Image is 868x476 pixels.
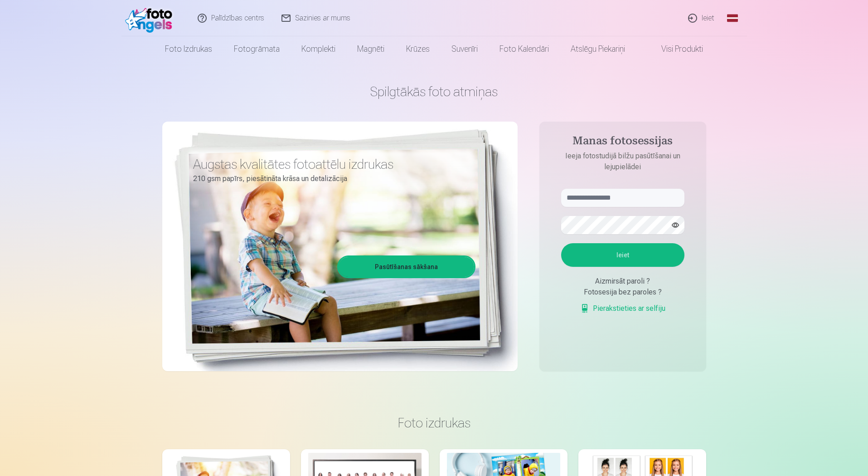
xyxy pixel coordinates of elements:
[125,4,177,33] img: /fa1
[441,36,489,62] a: Suvenīri
[561,276,684,287] div: Aizmirsāt paroli ?
[223,36,291,62] a: Fotogrāmata
[154,36,223,62] a: Foto izdrukas
[636,36,714,62] a: Visi produkti
[170,415,699,431] h3: Foto izdrukas
[162,83,706,100] h1: Spilgtākās foto atmiņas
[339,257,474,277] a: Pasūtīšanas sākšana
[346,36,395,62] a: Magnēti
[395,36,441,62] a: Krūzes
[489,36,560,62] a: Foto kalendāri
[561,287,684,298] div: Fotosesija bez paroles ?
[560,36,636,62] a: Atslēgu piekariņi
[291,36,346,62] a: Komplekti
[561,243,684,267] button: Ieiet
[580,303,665,314] a: Pierakstieties ar selfiju
[552,151,693,172] p: Ieeja fotostudijā bilžu pasūtīšanai un lejupielādei
[552,134,693,151] h4: Manas fotosessijas
[193,156,469,172] h3: Augstas kvalitātes fotoattēlu izdrukas
[193,172,469,185] p: 210 gsm papīrs, piesātināta krāsa un detalizācija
